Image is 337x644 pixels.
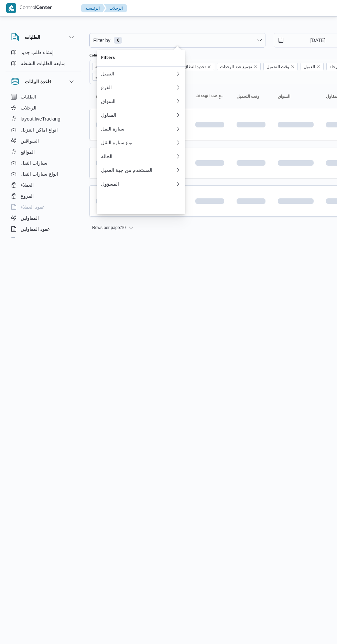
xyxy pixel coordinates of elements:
[21,214,39,222] span: المقاولين
[267,63,289,71] span: وقت التحميل
[8,135,78,146] button: السواقين
[21,93,36,101] span: الطلبات
[8,157,78,168] button: سيارات النقل
[220,63,252,71] span: تجميع عدد الوحدات
[8,168,78,179] button: انواع سيارات النقل
[8,113,78,124] button: layout.liveTracking
[21,225,50,233] span: عقود المقاولين
[25,77,52,86] h3: قاعدة البيانات
[21,181,34,189] span: العملاء
[101,181,175,187] div: المسؤول
[21,203,45,211] span: عقود العملاء
[95,63,114,71] span: رقم الرحلة
[8,146,78,157] button: المواقع
[8,47,78,58] button: إنشاء طلب جديد
[97,108,180,122] div: 0
[8,190,78,201] button: الفروع
[21,137,39,145] span: السواقين
[114,37,122,44] span: 6 available filters
[164,63,215,70] span: تحديد النطاق الجغرافى
[237,94,259,99] span: وقت التحميل
[97,177,185,191] button: المسؤول
[89,224,137,232] button: Rows per page:10
[8,58,78,69] button: متابعة الطلبات النشطة
[93,91,120,102] button: رقم الرحلةSorted in descending order
[291,65,295,69] button: Remove وقت التحميل from selection in this group
[8,179,78,190] button: العملاء
[8,212,78,224] button: المقاولين
[21,192,34,200] span: الفروع
[96,94,111,99] span: رقم الرحلة; Sorted in descending order
[8,201,78,212] button: عقود العملاء
[207,65,211,69] button: Remove تحديد النطاق الجغرافى from selection in this group
[36,6,52,11] b: Center
[301,63,324,70] span: العميل
[92,73,116,81] span: المنصه
[11,77,76,86] button: قاعدة البيانات
[21,236,49,244] span: اجهزة التليفون
[101,140,175,145] div: نوع سيارة النقل
[97,81,185,94] button: الفرع
[97,108,185,122] button: المقاول0
[21,170,58,178] span: انواع سيارات النقل
[97,94,185,108] button: السواق
[97,163,185,177] button: المستخدم من جهة العميل
[92,63,122,70] span: رقم الرحلة
[97,149,185,163] button: الحالة
[101,154,175,159] div: الحالة
[6,3,16,13] img: X8yXhbKr1z7QwAAAABJRU5ErkJggg==
[21,48,54,56] span: إنشاء طلب جديد
[217,63,261,70] span: تجميع عدد الوحدات
[93,36,111,44] span: Filter by
[101,98,175,104] div: السواق
[234,91,268,102] button: وقت التحميل
[101,71,175,76] div: العميل
[101,54,181,62] span: Filters
[167,63,206,71] span: تحديد النطاق الجغرافى
[8,102,78,113] button: الرحلات
[278,94,290,99] span: السواق
[101,85,175,90] div: الفرع
[8,124,78,135] button: انواع اماكن التنزيل
[101,112,173,118] div: المقاول
[8,91,78,102] button: الطلبات
[89,53,105,59] label: Columns
[21,59,66,67] span: متابعة الطلبات النشطة
[263,63,298,70] span: وقت التحميل
[7,616,29,637] iframe: chat widget
[21,148,35,156] span: المواقع
[21,104,36,112] span: الرحلات
[92,224,126,232] span: Rows per page : 10
[97,67,185,81] button: العميل
[195,94,224,99] span: تجميع عدد الوحدات
[81,4,105,12] button: الرئيسيه
[97,122,180,136] div: 0
[8,224,78,235] button: عقود المقاولين
[6,47,81,72] div: الطلبات
[8,235,78,246] button: اجهزة التليفون
[21,115,60,123] span: layout.liveTracking
[275,91,316,102] button: السواق
[25,33,40,41] h3: الطلبات
[97,122,185,136] button: سيارة النقل0
[6,91,81,240] div: قاعدة البيانات
[104,4,127,12] button: الرحلات
[11,33,76,41] button: الطلبات
[304,63,315,71] span: العميل
[101,126,173,132] div: سيارة النقل
[97,136,185,149] button: نوع سيارة النقل
[316,65,320,69] button: Remove العميل from selection in this group
[95,73,107,81] span: المنصه
[90,33,265,47] button: Filter by6 available filters
[21,159,47,167] span: سيارات النقل
[253,65,258,69] button: Remove تجميع عدد الوحدات from selection in this group
[21,126,58,134] span: انواع اماكن التنزيل
[101,167,175,173] div: المستخدم من جهة العميل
